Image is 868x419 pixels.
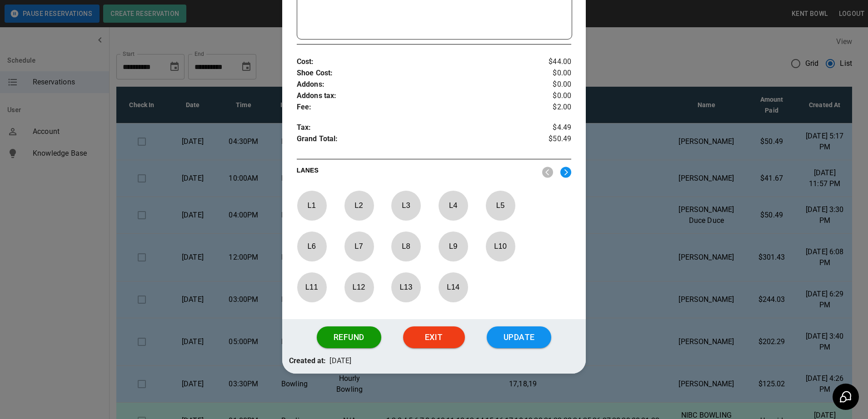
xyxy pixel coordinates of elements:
p: Cost : [297,56,526,68]
p: L 6 [297,236,327,257]
img: nav_left.svg [542,167,553,178]
p: $0.00 [525,90,571,102]
p: $44.00 [525,56,571,68]
p: $0.00 [525,68,571,79]
p: L 1 [297,195,327,216]
p: L 3 [391,195,421,216]
p: Fee : [297,102,526,113]
p: Addons : [297,79,526,90]
p: L 14 [438,276,468,298]
button: Update [487,326,551,348]
p: $0.00 [525,79,571,90]
button: Exit [403,326,465,348]
p: L 2 [344,195,374,216]
p: L 7 [344,236,374,257]
p: L 12 [344,276,374,298]
img: right.svg [560,167,571,178]
p: $2.00 [525,102,571,113]
p: L 9 [438,236,468,257]
p: [DATE] [329,355,351,367]
button: Refund [317,326,381,348]
p: L 13 [391,276,421,298]
p: Created at: [289,355,326,367]
p: Shoe Cost : [297,68,526,79]
p: L 4 [438,195,468,216]
p: L 10 [485,236,515,257]
p: L 8 [391,236,421,257]
p: LANES [297,166,535,178]
p: $4.49 [525,122,571,133]
p: $50.49 [525,133,571,147]
p: Tax : [297,122,526,133]
p: Addons tax : [297,90,526,102]
p: L 11 [297,276,327,298]
p: Grand Total : [297,133,526,147]
p: L 5 [485,195,515,216]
